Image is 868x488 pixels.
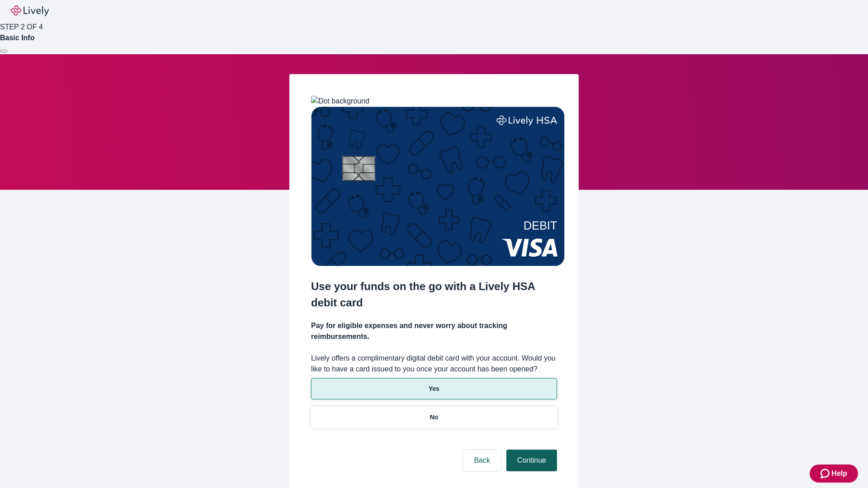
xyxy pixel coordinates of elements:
[311,353,557,375] label: Lively offers a complimentary digital debit card with your account. Would you like to have a card...
[506,450,557,471] button: Continue
[311,320,557,342] h4: Pay for eligible expenses and never worry about tracking reimbursements.
[463,450,501,471] button: Back
[311,96,369,107] img: Dot background
[311,407,557,428] button: No
[831,468,847,479] span: Help
[810,465,858,483] button: Zendesk support iconHelp
[11,5,49,16] img: Lively
[311,107,565,266] img: Debit card
[311,378,557,399] button: Yes
[311,278,557,311] h2: Use your funds on the go with a Lively HSA debit card
[429,384,439,394] p: Yes
[430,413,439,422] p: No
[821,468,831,479] svg: Zendesk support icon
